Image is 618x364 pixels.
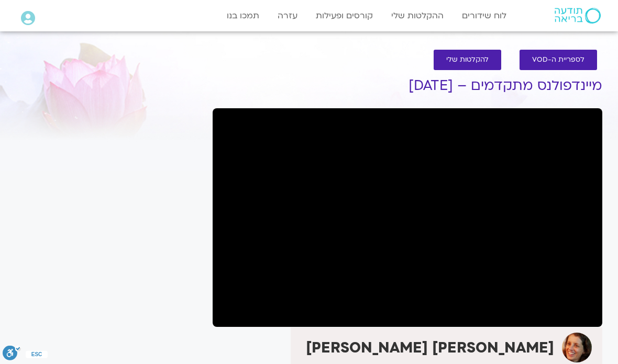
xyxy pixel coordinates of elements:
[306,338,554,358] strong: [PERSON_NAME] [PERSON_NAME]
[555,8,601,24] img: תודעה בריאה
[434,50,501,70] a: להקלטות שלי
[272,6,303,26] a: עזרה
[222,6,264,26] a: תמכו בנו
[457,6,512,26] a: לוח שידורים
[562,333,592,362] img: סיגל בירן אבוחצירה
[520,50,597,70] a: לספריית ה-VOD
[386,6,449,26] a: ההקלטות שלי
[532,56,584,64] span: לספריית ה-VOD
[311,6,378,26] a: קורסים ופעילות
[446,56,489,64] span: להקלטות שלי
[213,78,602,94] h1: מיינדפולנס מתקדמים – [DATE]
